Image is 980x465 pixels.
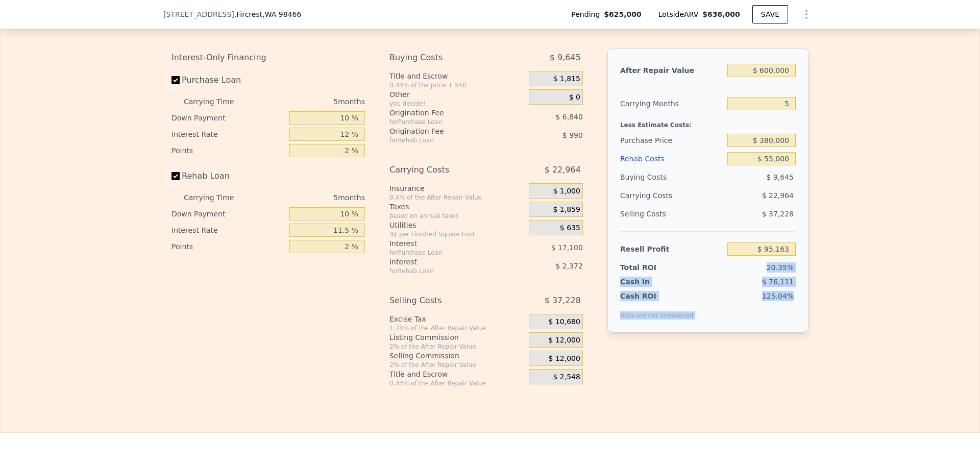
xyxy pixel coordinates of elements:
span: Pending [571,9,604,19]
span: , Fircrest [234,9,301,19]
div: Buying Costs [620,168,723,186]
div: Selling Commission [389,351,525,361]
span: $ 12,000 [549,336,580,345]
div: Carrying Costs [620,186,684,205]
div: 2% of the After Repair Value [389,342,525,351]
div: Selling Costs [389,291,503,310]
div: Points [171,142,285,159]
span: $ 6,840 [555,113,582,121]
div: Purchase Price [620,131,723,150]
span: $ 76,111 [762,278,794,286]
div: 0.33% of the After Repair Value [389,379,525,387]
div: Origination Fee [389,108,503,118]
div: Resell Profit [620,240,723,258]
div: Insurance [389,183,525,193]
span: $ 1,000 [553,187,580,196]
div: Carrying Months [620,94,723,113]
div: Carrying Time [184,189,250,206]
span: $ 1,859 [553,205,580,214]
span: 20.35% [767,263,794,272]
div: Utilities [389,220,525,230]
input: Purchase Loan [171,76,180,84]
div: for Purchase Loan [389,249,503,257]
span: $ 37,228 [762,210,794,218]
div: Cash In [620,277,684,287]
span: $ 635 [560,224,580,233]
div: Interest [389,257,503,267]
span: $ 1,815 [553,75,580,84]
div: for Rehab Loan [389,267,503,275]
span: , WA 98466 [262,10,301,18]
label: Rehab Loan [171,167,285,185]
div: After Repair Value [620,61,723,80]
div: 0.4% of the After Repair Value [389,193,525,202]
div: Carrying Time [184,93,250,110]
span: $ 10,680 [549,317,580,327]
span: Lotside ARV [658,9,702,19]
div: Taxes [389,202,525,212]
div: Carrying Costs [389,161,503,179]
span: [STREET_ADDRESS] [163,9,234,19]
div: Title and Escrow [389,369,525,379]
button: Show Options [796,4,817,25]
span: 125.04% [762,292,794,300]
input: Rehab Loan [171,172,180,180]
div: Points [171,238,285,255]
span: $ 17,100 [551,243,583,252]
label: Purchase Loan [171,71,285,89]
div: Rehab Costs [620,150,723,168]
div: 3¢ per Finished Square Foot [389,230,525,238]
div: 5 months [254,93,365,110]
div: 5 months [254,189,365,206]
div: Other [389,89,525,100]
div: you decide! [389,100,525,108]
span: $ 9,645 [767,173,794,181]
span: $ 37,228 [545,291,581,310]
div: Interest Rate [171,222,285,238]
div: Interest-Only Financing [171,48,365,67]
div: Listing Commission [389,332,525,342]
div: Buying Costs [389,48,503,67]
div: 0.33% of the price + 550 [389,81,525,89]
span: $ 990 [562,131,583,139]
div: ROIs are not annualized [620,301,694,320]
div: Down Payment [171,206,285,222]
div: 1.78% of the After Repair Value [389,324,525,332]
button: SAVE [752,5,788,23]
div: Origination Fee [389,126,503,136]
span: $636,000 [702,10,740,18]
span: $625,000 [604,9,642,19]
span: $ 2,548 [553,373,580,382]
div: Cash ROI [620,291,694,301]
span: $ 9,645 [550,48,581,67]
div: Total ROI [620,262,684,273]
span: $ 0 [569,93,580,102]
div: for Rehab Loan [389,136,503,144]
span: $ 22,964 [545,161,581,179]
div: Selling Costs [620,205,723,223]
span: $ 22,964 [762,191,794,200]
div: 2% of the After Repair Value [389,361,525,369]
span: $ 12,000 [549,354,580,363]
div: Excise Tax [389,314,525,324]
span: $ 2,372 [555,262,582,270]
div: based on annual taxes [389,212,525,220]
div: Title and Escrow [389,71,525,81]
div: Less Estimate Costs: [620,113,796,131]
div: for Purchase Loan [389,118,503,126]
div: Interest Rate [171,126,285,142]
div: Interest [389,238,503,249]
div: Down Payment [171,110,285,126]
